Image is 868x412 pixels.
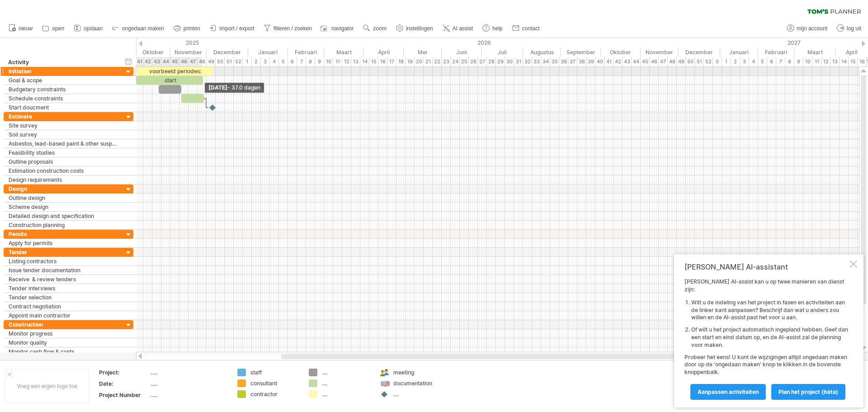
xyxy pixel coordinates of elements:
[9,130,119,139] div: Soil survey
[9,302,119,311] div: Contract negotiation
[71,23,105,34] a: opslaan
[487,57,496,66] div: 28
[248,47,288,57] div: Januari 2026
[641,57,650,66] div: 45
[306,57,315,66] div: 8
[297,57,306,66] div: 7
[720,47,758,57] div: Januari 2027
[129,47,170,57] div: Oktober 2025
[424,57,433,66] div: 21
[288,47,324,57] div: Februari 2026
[404,47,442,57] div: Mei 2026
[396,57,406,66] div: 18
[9,212,119,220] div: Detailed design and specification
[776,57,785,66] div: 7
[52,25,64,32] span: open
[322,379,371,387] div: ....
[342,57,351,66] div: 12
[207,47,248,57] div: December 2025
[179,57,189,66] div: 46
[9,320,119,329] div: Construction
[480,23,505,34] a: help
[478,57,487,66] div: 27
[6,23,35,34] a: nieuw
[469,57,478,66] div: 26
[261,57,270,66] div: 3
[532,57,541,66] div: 33
[252,57,261,66] div: 2
[9,230,119,238] div: Pemits
[9,121,119,130] div: Site survey
[9,139,119,148] div: Asbestos, lead-based paint & other suspect materials
[812,57,821,66] div: 11
[604,57,613,66] div: 41
[189,57,198,66] div: 47
[690,384,766,400] a: Aanpassen activiteiten
[322,390,371,398] div: ....
[9,157,119,166] div: Outline proposals
[270,57,279,66] div: 4
[9,347,119,356] div: Monitor cash flow & costs
[351,57,360,66] div: 13
[279,57,288,66] div: 5
[234,57,243,66] div: 52
[40,23,67,34] a: open
[830,57,840,66] div: 13
[248,38,720,47] div: 2026
[331,25,354,32] span: navigator
[677,57,686,66] div: 49
[9,221,119,229] div: Construction planning
[333,57,342,66] div: 11
[9,148,119,157] div: Feasibility studies
[220,25,255,32] span: import / export
[9,194,119,202] div: Outline design
[559,57,568,66] div: 36
[9,293,119,302] div: Tender selection
[541,57,550,66] div: 34
[198,57,207,66] div: 48
[803,57,812,66] div: 10
[9,338,119,347] div: Monitor quality
[315,57,324,66] div: 9
[442,57,451,66] div: 23
[794,47,836,57] div: Maart 2027
[261,23,315,34] a: filteren / zoeken
[731,57,740,66] div: 2
[9,275,119,284] div: Receive & review tenders
[19,25,33,32] span: nieuw
[406,57,415,66] div: 19
[442,47,481,57] div: Juni 2026
[797,25,827,32] span: mijn account
[99,391,149,399] div: Project Number
[704,57,713,66] div: 52
[387,57,396,66] div: 17
[84,25,103,32] span: opslaan
[184,25,200,32] span: printen
[360,57,369,66] div: 14
[9,175,119,184] div: Design requirements
[373,25,386,32] span: zoom
[208,23,257,34] a: import / export
[778,388,838,395] span: Plan het project (bèta)
[243,57,252,66] div: 1
[835,23,864,34] a: log uit
[523,57,532,66] div: 32
[595,57,604,66] div: 40
[324,47,364,57] div: Maart 2026
[568,57,577,66] div: 37
[8,58,118,67] div: Activity
[695,57,704,66] div: 51
[136,76,203,85] div: start
[740,57,749,66] div: 3
[9,166,119,175] div: Estimation construction costs
[151,369,226,376] div: .....
[393,369,443,376] div: meeting
[216,57,225,66] div: 50
[9,239,119,247] div: Apply for permits
[691,326,848,349] li: Of wilt u het project automatisch ingepland hebben. Geef dan een start en eind datum op, en de AI...
[110,23,167,34] a: ongedaan maken
[9,67,119,76] div: Initiation
[586,57,595,66] div: 39
[632,57,641,66] div: 44
[771,384,845,400] a: Plan het project (bèta)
